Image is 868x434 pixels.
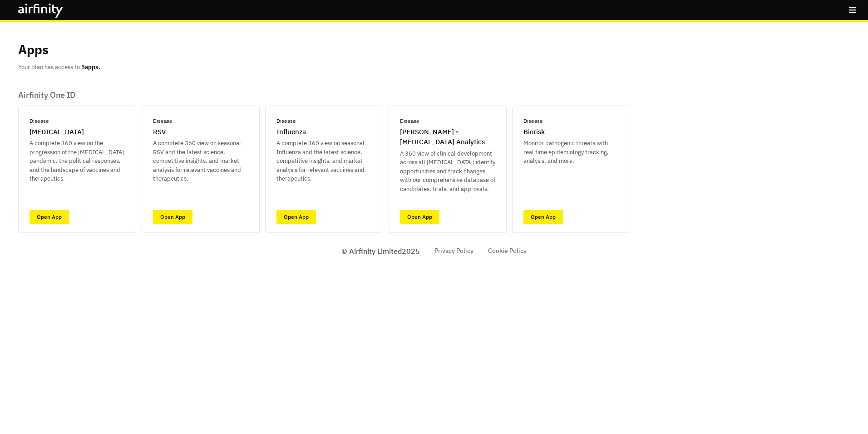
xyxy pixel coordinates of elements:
a: Cookie Policy [488,246,527,256]
p: Monitor pathogenic threats with real time epidemiology tracking, analysis, and more. [523,139,619,166]
p: Influenza [276,127,306,137]
a: Open App [30,210,69,224]
a: Open App [523,210,563,224]
p: A complete 360 view on the progression of the [MEDICAL_DATA] pandemic, the political responses, a... [30,139,125,183]
p: Disease [523,117,543,125]
p: A complete 360 view on seasonal Influenza and the latest science, competitive insights, and marke... [276,139,372,183]
p: [MEDICAL_DATA] [30,127,84,137]
a: Privacy Policy [434,246,473,256]
a: Open App [153,210,192,224]
a: Open App [400,210,439,224]
p: Airfinity One ID [18,90,630,100]
p: Disease [400,117,419,125]
p: Apps [18,40,49,59]
p: © Airfinity Limited 2025 [341,246,420,257]
p: A 360 view of clinical development across all [MEDICAL_DATA]; identify opportunities and track ch... [400,149,495,194]
p: Biorisk [523,127,545,137]
p: A complete 360 view on seasonal RSV and the latest science, competitive insights, and market anal... [153,139,248,183]
b: 5 apps. [81,63,100,71]
p: Disease [276,117,296,125]
p: Your plan has access to [18,63,100,72]
p: [PERSON_NAME] - [MEDICAL_DATA] Analytics [400,127,495,147]
a: Open App [276,210,316,224]
p: Disease [30,117,49,125]
p: RSV [153,127,166,137]
p: Disease [153,117,173,125]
